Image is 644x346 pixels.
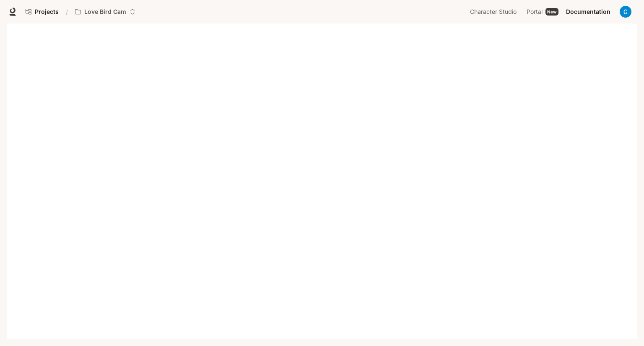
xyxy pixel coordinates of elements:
a: Go to projects [22,3,62,20]
span: Projects [35,8,59,16]
div: New [545,8,558,16]
a: Documentation [563,3,614,20]
a: PortalNew [523,3,562,20]
p: Love Bird Cam [84,8,126,16]
span: Documentation [566,7,610,17]
button: Open workspace menu [71,3,139,20]
iframe: Documentation [7,23,637,346]
span: Portal [527,7,543,17]
span: Character Studio [470,7,517,17]
a: Character Studio [467,3,522,20]
button: User avatar [617,3,634,20]
img: User avatar [620,6,631,18]
div: / [62,8,71,16]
